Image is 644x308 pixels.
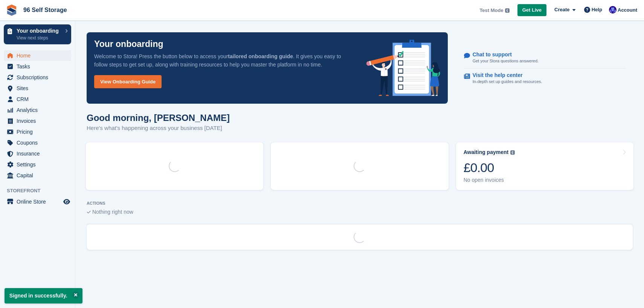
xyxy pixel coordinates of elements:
div: £0.00 [464,160,515,175]
a: 96 Self Storage [20,4,70,16]
a: menu [4,61,71,72]
a: menu [4,105,71,115]
a: menu [4,159,71,170]
a: Visit the help center In-depth set up guides and resources. [464,68,626,89]
div: Awaiting payment [464,149,509,156]
a: View Onboarding Guide [94,75,162,88]
span: Coupons [17,137,62,148]
span: Invoices [17,116,62,126]
span: Sites [17,83,62,94]
a: menu [4,72,71,83]
span: Analytics [17,105,62,115]
span: Storefront [7,187,75,195]
h1: Good morning, [PERSON_NAME] [87,113,230,123]
a: menu [4,196,71,207]
span: Account [618,6,637,14]
a: Get Live [517,4,546,17]
p: Your onboarding [94,40,163,48]
img: Jem Plester [609,6,617,14]
span: Get Live [522,6,542,14]
div: No open invoices [464,177,515,183]
p: Get your Stora questions answered. [473,58,539,64]
p: Here's what's happening across your business [DATE] [87,124,230,133]
span: Pricing [17,127,62,137]
a: Chat to support Get your Stora questions answered. [464,48,626,68]
strong: tailored onboarding guide [228,53,293,59]
p: Visit the help center [473,72,536,79]
img: icon-info-grey-7440780725fd019a000dd9b08b2336e03edf1995a4989e88bcd33f0948082b44.svg [510,150,515,155]
span: Tasks [17,61,62,72]
span: Subscriptions [17,72,62,83]
a: menu [4,127,71,137]
p: Welcome to Stora! Press the button below to access your . It gives you easy to follow steps to ge... [94,52,354,69]
span: CRM [17,94,62,104]
a: menu [4,170,71,181]
span: Nothing right now [92,209,133,215]
img: icon-info-grey-7440780725fd019a000dd9b08b2336e03edf1995a4989e88bcd33f0948082b44.svg [505,8,510,13]
span: Settings [17,159,62,170]
a: menu [4,116,71,126]
span: Create [554,6,569,14]
p: Signed in successfully. [5,288,82,303]
a: menu [4,94,71,104]
img: blank_slate_check_icon-ba018cac091ee9be17c0a81a6c232d5eb81de652e7a59be601be346b1b6ddf79.svg [87,211,91,214]
p: Chat to support [473,51,533,58]
span: Insurance [17,148,62,159]
a: Your onboarding View next steps [4,24,71,44]
span: Capital [17,170,62,181]
p: ACTIONS [87,201,633,206]
span: Help [592,6,602,14]
span: Online Store [17,196,62,207]
p: View next steps [17,35,61,41]
span: Test Mode [479,7,503,14]
p: In-depth set up guides and resources. [473,79,542,85]
a: Awaiting payment £0.00 No open invoices [456,142,633,190]
a: menu [4,50,71,61]
img: onboarding-info-6c161a55d2c0e0a8cae90662b2fe09162a5109e8cc188191df67fb4f79e88e88.svg [366,40,440,96]
a: menu [4,83,71,94]
img: stora-icon-8386f47178a22dfd0bd8f6a31ec36ba5ce8667c1dd55bd0f319d3a0aa187defe.svg [6,5,17,16]
a: Preview store [62,197,71,206]
a: menu [4,137,71,148]
span: Home [17,50,62,61]
p: Your onboarding [17,28,61,33]
a: menu [4,148,71,159]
